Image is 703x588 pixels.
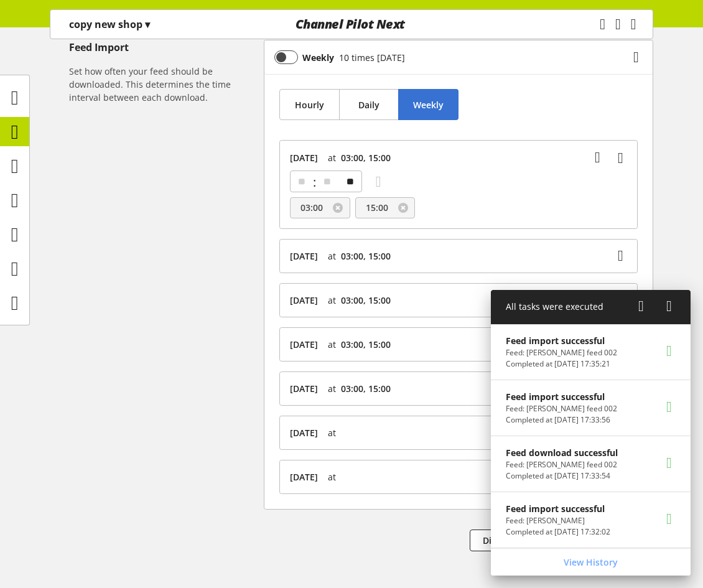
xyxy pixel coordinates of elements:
button: Discard Changes [470,530,566,551]
h5: Feed Import [69,40,259,55]
span: [DATE] [290,426,318,439]
span: 03:00, 15:00 [341,151,391,164]
h6: Set how often your feed should be downloaded. This determines the time interval between each down... [69,65,259,104]
p: Feed: nigel feed 002 [506,403,617,414]
span: ▾ [145,17,150,31]
span: at [328,426,336,439]
button: Weekly [398,89,459,120]
span: Hourly [295,98,324,111]
span: 03:00, 15:00 [341,338,391,351]
span: [DATE] [290,250,318,263]
p: copy new shop [69,17,150,32]
span: Discard Changes [483,534,553,547]
span: 03:00 [300,201,323,214]
a: Feed download successfulFeed: [PERSON_NAME] feed 002Completed at [DATE] 17:33:54 [491,436,691,492]
span: [DATE] [290,470,318,483]
a: Feed import successfulFeed: [PERSON_NAME] feed 002Completed at [DATE] 17:35:21 [491,324,691,380]
span: 03:00, 15:00 [341,382,391,395]
p: Feed import successful [506,334,617,347]
span: [DATE] [290,338,318,351]
a: View History [493,551,688,573]
b: Weekly [302,51,334,64]
span: 03:00, 15:00 [341,250,391,263]
a: Feed import successfulFeed: [PERSON_NAME] feed 002Completed at [DATE] 17:33:56 [491,380,691,436]
button: Daily [339,89,399,120]
span: [DATE] [290,151,318,164]
span: Weekly [413,98,444,111]
p: Feed: nigel feed 002 [506,347,617,358]
span: at [328,151,336,164]
button: Hourly [279,89,340,120]
p: Feed import successful [506,390,617,403]
p: Feed: nigel feed [506,515,610,526]
span: 03:00, 15:00 [341,294,391,307]
div: 10 times [DATE] [334,51,405,64]
span: at [328,470,336,483]
p: Feed: nigel feed 002 [506,459,618,470]
p: Completed at Oct 15, 2025, 17:35:21 [506,358,617,370]
p: Completed at Oct 15, 2025, 17:33:56 [506,414,617,426]
span: at [328,338,336,351]
span: at [328,382,336,395]
span: Daily [358,98,379,111]
span: : [313,171,316,193]
a: Feed import successfulFeed: [PERSON_NAME]Completed at [DATE] 17:32:02 [491,492,691,548]
span: 15:00 [366,201,388,214]
p: Feed download successful [506,446,618,459]
nav: main navigation [50,9,653,39]
p: Completed at Oct 15, 2025, 17:32:02 [506,526,610,538]
span: View History [564,556,618,569]
p: Feed import successful [506,502,610,515]
span: All tasks were executed [506,301,603,312]
span: at [328,250,336,263]
span: [DATE] [290,294,318,307]
p: Completed at Oct 15, 2025, 17:33:54 [506,470,618,482]
span: at [328,294,336,307]
span: [DATE] [290,382,318,395]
